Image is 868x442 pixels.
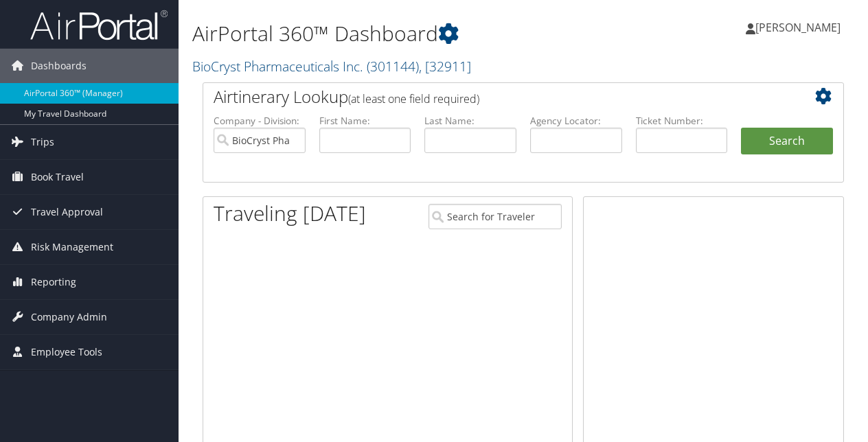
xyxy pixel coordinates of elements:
[31,49,87,83] span: Dashboards
[214,114,306,128] label: Company - Division:
[419,57,471,75] span: , [ 32911 ]
[429,204,562,229] input: Search for Traveler
[192,57,471,75] a: BioCryst Pharmaceuticals Inc.
[367,57,419,75] span: ( 301144 )
[31,125,54,159] span: Trips
[31,335,102,369] span: Employee Tools
[31,195,103,229] span: Travel Approval
[746,7,854,48] a: [PERSON_NAME]
[31,265,76,299] span: Reporting
[755,20,841,35] span: [PERSON_NAME]
[319,114,411,128] label: First Name:
[424,114,516,128] label: Last Name:
[31,160,84,194] span: Book Travel
[30,9,168,41] img: airportal-logo.png
[530,114,622,128] label: Agency Locator:
[31,230,113,264] span: Risk Management
[214,85,779,108] h2: Airtinerary Lookup
[636,114,728,128] label: Ticket Number:
[214,199,366,228] h1: Traveling [DATE]
[31,300,107,334] span: Company Admin
[192,19,634,48] h1: AirPortal 360™ Dashboard
[348,91,479,106] span: (at least one field required)
[741,128,833,155] button: Search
